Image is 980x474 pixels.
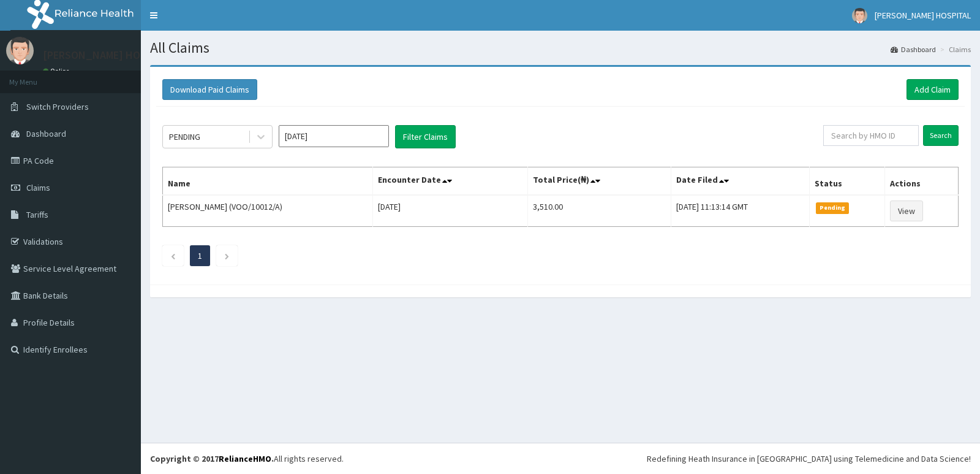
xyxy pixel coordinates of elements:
td: [DATE] 11:13:14 GMT [671,195,809,227]
div: PENDING [169,131,200,143]
td: 3,510.00 [527,195,671,227]
a: View [890,201,923,221]
th: Total Price(₦) [527,167,671,196]
div: Redefining Heath Insurance in [GEOGRAPHIC_DATA] using Telemedicine and Data Science! [647,453,971,465]
a: RelianceHMO [219,453,271,464]
span: Tariffs [26,209,48,220]
span: Dashboard [26,128,66,139]
li: Claims [937,44,971,55]
th: Status [809,167,885,196]
td: [DATE] [373,195,528,227]
span: Switch Providers [26,101,89,112]
th: Date Filed [671,167,809,196]
strong: Copyright © 2017 . [150,453,274,464]
input: Search by HMO ID [823,125,919,146]
th: Encounter Date [373,167,528,196]
span: Claims [26,182,50,193]
img: User Image [6,37,34,64]
img: User Image [852,8,867,23]
input: Search [923,125,959,146]
a: Dashboard [891,44,936,55]
button: Download Paid Claims [162,79,257,100]
a: Add Claim [907,79,959,100]
span: Pending [816,202,850,213]
button: Filter Claims [395,125,456,148]
th: Name [163,167,373,196]
a: Page 1 is your current page [198,250,202,261]
th: Actions [885,167,959,196]
h1: All Claims [150,40,971,56]
input: Select Month and Year [279,125,389,147]
a: Online [43,67,72,75]
footer: All rights reserved. [141,443,980,474]
p: [PERSON_NAME] HOSPITAL [43,50,173,61]
span: [PERSON_NAME] HOSPITAL [875,10,971,21]
a: Previous page [170,250,176,261]
a: Next page [224,250,230,261]
td: [PERSON_NAME] (VOO/10012/A) [163,195,373,227]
